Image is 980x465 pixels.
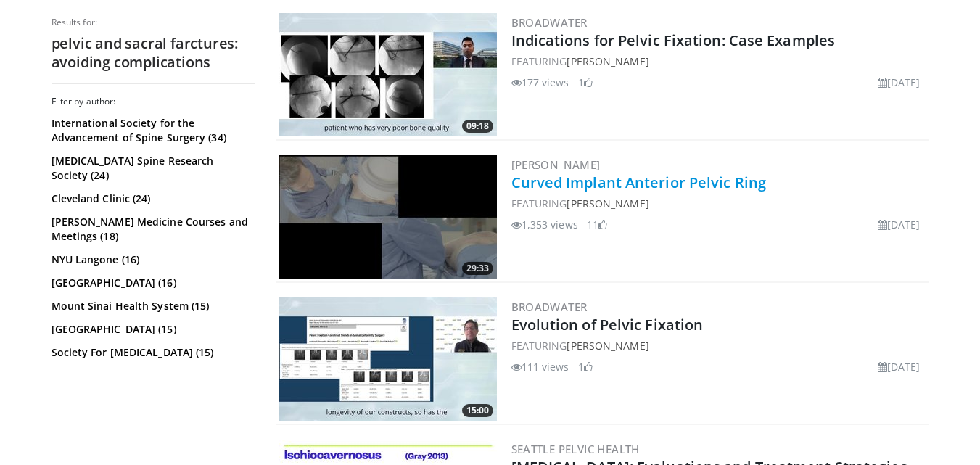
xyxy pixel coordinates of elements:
li: 111 views [511,359,569,374]
li: 1,353 views [511,217,578,232]
a: [PERSON_NAME] [511,157,601,172]
span: 15:00 [462,404,493,417]
h2: pelvic and sacral farctures: avoiding complications [52,34,255,72]
a: Cleveland Clinic (24) [52,192,251,206]
a: [GEOGRAPHIC_DATA] (15) [52,322,251,337]
li: 1 [578,75,593,90]
div: FEATURING [511,54,926,69]
a: 29:33 [279,155,497,279]
a: 09:18 [279,13,497,136]
a: BroadWater [511,300,588,314]
a: International Society for the Advancement of Spine Surgery (34) [52,116,251,145]
a: [GEOGRAPHIC_DATA] (16) [52,276,251,290]
a: Evolution of Pelvic Fixation [511,315,704,334]
span: 29:33 [462,262,493,275]
h3: Filter by author: [52,96,255,107]
img: 444f91cf-c255-4016-a1e0-0ecd20b83414.300x170_q85_crop-smart_upscale.jpg [279,13,497,136]
li: 11 [587,217,607,232]
a: BroadWater [511,15,588,30]
a: [PERSON_NAME] Medicine Courses and Meetings (18) [52,215,251,244]
span: 09:18 [462,120,493,133]
div: FEATURING [511,338,926,353]
img: 41ce58a7-b426-439c-9132-1091a1d33940.300x170_q85_crop-smart_upscale.jpg [279,297,497,421]
img: a0e4ee49-8d7c-463a-a2e5-be23b9145bb4.300x170_q85_crop-smart_upscale.jpg [279,155,497,279]
a: 15:00 [279,297,497,421]
a: Seattle Pelvic Health [511,442,640,456]
a: [PERSON_NAME] [567,197,648,210]
p: Results for: [52,17,255,28]
li: [DATE] [878,217,921,232]
li: 1 [578,359,593,374]
div: FEATURING [511,196,926,211]
a: [MEDICAL_DATA] Spine Research Society (24) [52,154,251,183]
a: NYU Langone (16) [52,252,251,267]
a: Mount Sinai Health System (15) [52,299,251,313]
a: [PERSON_NAME] [567,339,648,353]
a: Curved Implant Anterior Pelvic Ring [511,173,767,192]
li: 177 views [511,75,569,90]
a: [PERSON_NAME] [567,54,648,68]
li: [DATE] [878,75,921,90]
a: Indications for Pelvic Fixation: Case Examples [511,30,836,50]
a: Society For [MEDICAL_DATA] (15) [52,345,251,360]
li: [DATE] [878,359,921,374]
